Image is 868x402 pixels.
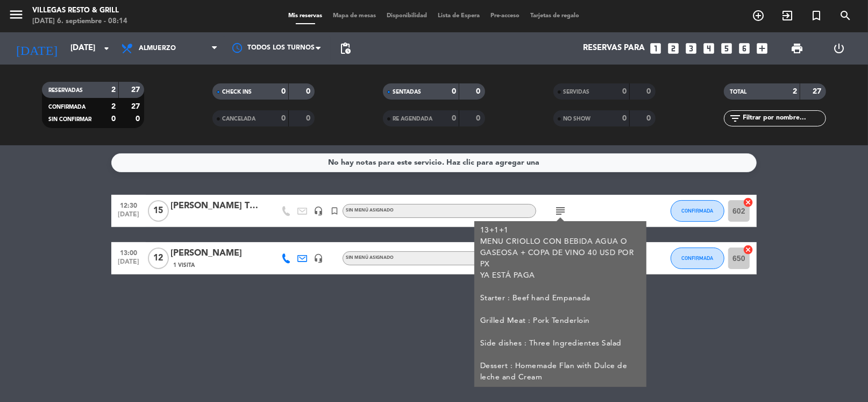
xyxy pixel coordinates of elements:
div: [PERSON_NAME] [170,246,262,260]
span: SIN CONFIRMAR [48,117,91,122]
i: add_box [755,41,769,55]
i: turned_in_not [330,206,339,216]
i: [DATE] [8,37,65,60]
i: looks_one [649,41,663,55]
i: exit_to_app [781,9,794,22]
strong: 0 [136,115,142,123]
span: SENTADAS [393,89,421,95]
strong: 0 [281,88,286,95]
span: Sin menú asignado [346,256,394,260]
strong: 0 [111,115,116,123]
div: Villegas Resto & Grill [32,5,127,16]
strong: 2 [793,88,797,95]
span: SERVIDAS [563,89,589,95]
strong: 0 [452,115,456,122]
button: menu [8,6,24,26]
span: 15 [148,200,169,222]
i: power_settings_new [833,42,845,55]
i: headset_mic [314,206,323,216]
span: CONFIRMADA [48,104,86,110]
strong: 0 [281,115,286,122]
span: pending_actions [339,42,352,55]
div: No hay notas para este servicio. Haz clic para agregar una [329,157,540,169]
strong: 0 [646,88,653,95]
i: cancel [743,197,753,208]
span: Lista de Espera [433,13,486,19]
strong: 0 [622,88,627,95]
strong: 0 [306,115,312,122]
strong: 0 [622,115,627,122]
i: turned_in_not [810,9,823,22]
button: CONFIRMADA [671,248,724,269]
div: [PERSON_NAME] TRAVEL-GRP [GEOGRAPHIC_DATA] [170,199,262,213]
i: looks_4 [702,41,716,55]
i: filter_list [729,112,742,125]
span: Tarjetas de regalo [525,13,585,19]
div: LOG OUT [819,32,860,65]
span: NO SHOW [563,116,590,122]
span: RESERVADAS [48,88,83,93]
i: search [839,9,852,22]
strong: 0 [452,88,456,95]
strong: 0 [476,88,482,95]
i: add_circle_outline [752,9,765,22]
strong: 2 [111,103,116,110]
span: Pre-acceso [486,13,525,19]
strong: 27 [813,88,823,95]
span: [DATE] [115,211,142,223]
span: CONFIRMADA [682,208,714,214]
strong: 27 [131,103,142,110]
i: looks_6 [737,41,751,55]
i: arrow_drop_down [100,42,113,55]
input: Filtrar por nombre... [742,112,826,124]
i: subject [554,204,567,217]
span: Mapa de mesas [328,13,382,19]
div: 13+1+1 MENU CRIOLLO CON BEBIDA AGUA O GASEOSA + COPA DE VINO 40 USD POR PX YA ESTÁ PAGA Starter :... [480,225,641,383]
strong: 0 [306,88,312,95]
i: headset_mic [314,253,323,263]
i: looks_3 [684,41,698,55]
span: Almuerzo [139,45,176,52]
span: 12:30 [115,199,142,211]
span: 1 Visita [173,261,195,270]
span: Sin menú asignado [346,208,394,213]
div: [DATE] 6. septiembre - 08:14 [32,16,127,27]
span: print [791,42,804,55]
span: Disponibilidad [382,13,433,19]
i: cancel [743,244,753,255]
strong: 0 [646,115,653,122]
button: CONFIRMADA [671,200,724,222]
span: CANCELADA [222,116,255,122]
strong: 27 [131,86,142,94]
strong: 2 [111,86,116,94]
span: RE AGENDADA [393,116,432,122]
span: 12 [148,248,169,269]
strong: 0 [476,115,482,122]
i: menu [8,6,24,23]
span: Mis reservas [283,13,328,19]
span: TOTAL [730,89,747,95]
span: 13:00 [115,246,142,258]
span: [DATE] [115,258,142,271]
span: CHECK INS [222,89,252,95]
span: CONFIRMADA [682,255,714,261]
i: looks_two [666,41,680,55]
i: looks_5 [720,41,734,55]
span: Reservas para [583,44,645,53]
